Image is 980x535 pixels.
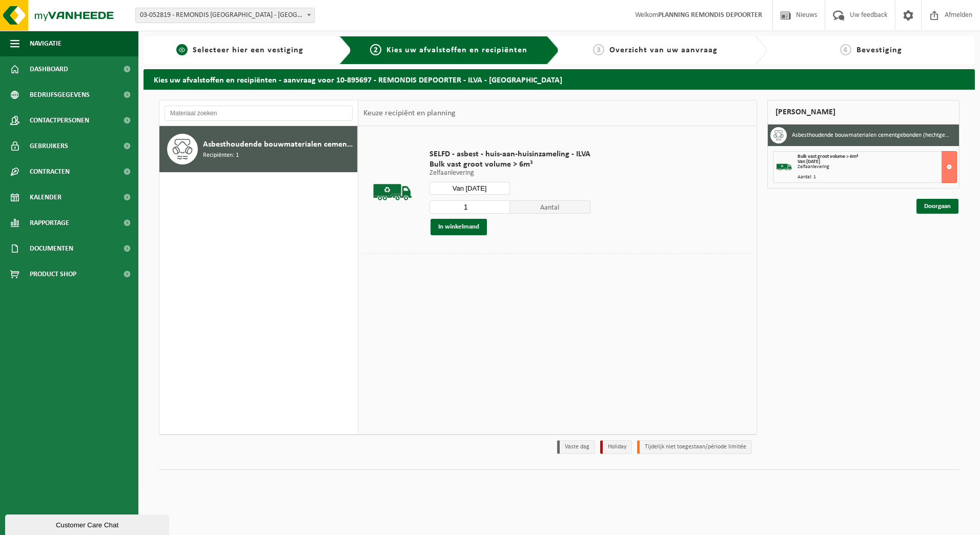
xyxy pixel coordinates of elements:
[30,108,89,133] span: Contactpersonen
[430,159,590,170] span: Bulk vast groot volume > 6m³
[30,56,68,82] span: Dashboard
[203,138,355,151] span: Asbesthoudende bouwmaterialen cementgebonden (hechtgebonden)
[510,200,590,214] span: Aantal
[609,46,718,54] span: Overzicht van uw aanvraag
[840,44,851,55] span: 4
[165,106,353,121] input: Materiaal zoeken
[176,44,188,55] span: 1
[30,261,76,287] span: Product Shop
[193,46,303,54] span: Selecteer hier een vestiging
[430,182,510,195] input: Selecteer datum
[30,133,68,159] span: Gebruikers
[386,46,527,54] span: Kies uw afvalstoffen en recipiënten
[856,46,902,54] span: Bevestiging
[136,8,314,23] span: 03-052819 - REMONDIS WEST-VLAANDEREN - OOSTENDE
[798,164,957,170] div: Zelfaanlevering
[30,184,62,210] span: Kalender
[792,127,952,143] h3: Asbesthoudende bouwmaterialen cementgebonden (hechtgebonden)
[30,210,69,236] span: Rapportage
[135,8,315,23] span: 03-052819 - REMONDIS WEST-VLAANDEREN - OOSTENDE
[30,31,62,56] span: Navigatie
[358,100,461,126] div: Keuze recipiënt en planning
[431,219,487,235] button: In winkelmand
[30,159,70,184] span: Contracten
[637,440,752,454] li: Tijdelijk niet toegestaan/période limitée
[159,126,358,172] button: Asbesthoudende bouwmaterialen cementgebonden (hechtgebonden) Recipiënten: 1
[798,159,820,164] strong: Van [DATE]
[767,100,960,125] div: [PERSON_NAME]
[798,175,957,180] div: Aantal: 1
[5,512,171,535] iframe: chat widget
[430,149,590,159] span: SELFD - asbest - huis-aan-huisinzameling - ILVA
[916,199,958,214] a: Doorgaan
[30,236,73,261] span: Documenten
[798,154,858,159] span: Bulk vast groot volume > 6m³
[30,82,90,108] span: Bedrijfsgegevens
[149,44,331,56] a: 1Selecteer hier een vestiging
[658,11,762,19] strong: PLANNING REMONDIS DEPOORTER
[430,170,590,177] p: Zelfaanlevering
[144,69,975,89] h2: Kies uw afvalstoffen en recipiënten - aanvraag voor 10-895697 - REMONDIS DEPOORTER - ILVA - [GEOG...
[203,151,239,160] span: Recipiënten: 1
[600,440,632,454] li: Holiday
[593,44,604,55] span: 3
[557,440,595,454] li: Vaste dag
[370,44,381,55] span: 2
